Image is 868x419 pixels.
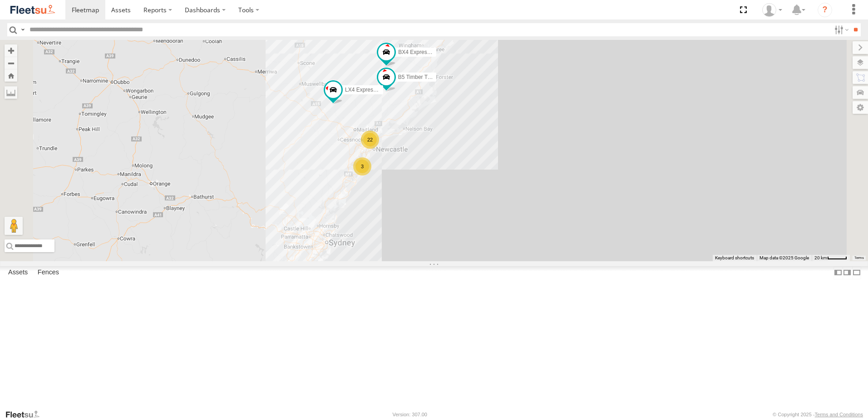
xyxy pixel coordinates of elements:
label: Map Settings [853,101,868,114]
label: Dock Summary Table to the Left [833,266,843,279]
button: Zoom out [5,57,17,69]
span: LX4 Express Ute [345,87,386,93]
label: Assets [4,266,32,279]
button: Zoom in [5,44,17,57]
div: Version: 307.00 [393,412,427,417]
i: ? [818,3,832,17]
label: Dock Summary Table to the Right [843,266,852,279]
span: Map data ©2025 Google [759,255,809,260]
div: Brodie Roesler [759,3,785,17]
a: Terms (opens in new tab) [854,256,864,260]
img: fleetsu-logo-horizontal.svg [9,4,56,16]
label: Hide Summary Table [852,266,861,279]
div: 3 [353,157,371,175]
label: Fences [33,266,64,279]
div: © Copyright 2025 - [773,412,863,417]
button: Drag Pegman onto the map to open Street View [5,217,23,235]
a: Terms and Conditions [815,412,863,417]
span: B5 Timber Truck [398,74,438,81]
button: Zoom Home [5,69,17,82]
button: Keyboard shortcuts [715,255,754,261]
a: Visit our Website [5,410,47,419]
span: BX4 Express Ute [398,49,439,55]
button: Map Scale: 20 km per 40 pixels [812,255,850,261]
div: 22 [361,131,379,149]
span: 20 km [814,255,827,260]
label: Search Filter Options [831,23,850,36]
label: Measure [5,86,17,99]
label: Search Query [19,23,26,36]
